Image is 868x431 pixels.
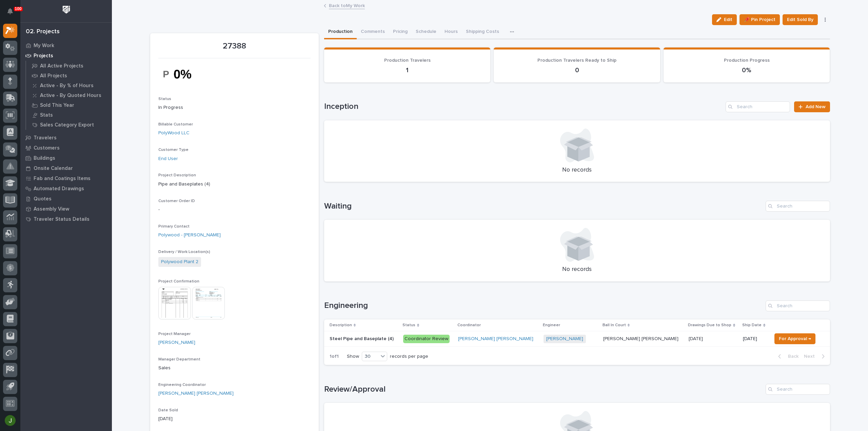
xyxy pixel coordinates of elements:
[20,173,112,183] a: Fab and Coatings Items
[357,25,389,39] button: Comments
[20,183,112,194] a: Automated Drawings
[742,321,762,329] p: Ship Date
[158,279,199,283] span: Project Confirmation
[20,204,112,214] a: Assembly View
[158,62,209,86] img: u-c2sZt-Qdgq99Q7mrrUqeDR9ACVPwsWuVbBgDxzL5Y
[26,110,112,120] a: Stats
[688,321,731,329] p: Drawings Due to Shop
[324,201,763,211] h1: Waiting
[158,408,178,412] span: Date Sold
[40,112,53,118] p: Stats
[724,17,732,23] span: Edit
[672,66,822,74] p: 0%
[330,321,352,329] p: Description
[158,365,311,372] p: Sales
[20,163,112,173] a: Onsite Calendar
[26,81,112,90] a: Active - By % of Hours
[462,25,503,39] button: Shipping Costs
[384,58,431,63] span: Production Travelers
[389,25,412,39] button: Pricing
[744,16,775,24] span: 📌 Pin Project
[158,383,206,387] span: Engineering Coordinator
[804,353,819,359] span: Next
[20,133,112,143] a: Travelers
[440,25,462,39] button: Hours
[403,335,450,343] div: Coordinator Review
[34,43,54,49] p: My Work
[20,194,112,204] a: Quotes
[34,176,91,182] p: Fab and Coatings Items
[324,331,830,347] tr: Steel Pipe and Baseplate (4)Steel Pipe and Baseplate (4) Coordinator Review[PERSON_NAME] [PERSON_...
[801,353,830,359] button: Next
[726,101,790,112] div: Search
[603,321,626,329] p: Ball In Court
[20,143,112,153] a: Customers
[390,354,428,359] p: records per page
[158,415,311,423] p: [DATE]
[34,145,60,151] p: Customers
[26,61,112,71] a: All Active Projects
[158,250,210,254] span: Delivery / Work Location(s)
[330,335,395,342] p: Steel Pipe and Baseplate (4)
[766,384,830,395] input: Search
[34,196,52,202] p: Quotes
[20,40,112,51] a: My Work
[329,1,365,9] a: Back toMy Work
[26,100,112,110] a: Sold This Year
[766,300,830,311] input: Search
[794,101,830,112] a: Add New
[332,66,482,74] p: 1
[546,336,583,342] a: [PERSON_NAME]
[34,155,55,161] p: Buildings
[324,385,763,394] h1: Review/Approval
[347,354,359,359] p: Show
[689,335,704,342] p: [DATE]
[158,130,190,137] a: PolyWood LLC
[324,25,357,39] button: Production
[158,148,189,152] span: Customer Type
[34,135,57,141] p: Travelers
[784,353,798,359] span: Back
[158,390,234,397] a: [PERSON_NAME] [PERSON_NAME]
[158,232,221,239] a: Polywood - [PERSON_NAME]
[603,335,680,342] p: [PERSON_NAME] [PERSON_NAME]
[739,14,780,25] button: 📌 Pin Project
[20,153,112,163] a: Buildings
[40,63,83,69] p: All Active Projects
[743,336,766,342] p: [DATE]
[3,413,17,428] button: users-avatar
[3,4,17,18] button: Notifications
[766,201,830,212] input: Search
[158,199,195,203] span: Customer Order ID
[412,25,440,39] button: Schedule
[324,348,344,365] p: 1 of 1
[34,206,69,212] p: Assembly View
[40,83,94,89] p: Active - By % of Hours
[40,102,74,109] p: Sold This Year
[26,91,112,100] a: Active - By Quoted Hours
[20,214,112,224] a: Traveler Status Details
[324,102,723,112] h1: Inception
[158,224,190,229] span: Primary Contact
[158,155,178,162] a: End User
[26,120,112,130] a: Sales Category Export
[158,122,193,126] span: Billable Customer
[34,216,90,222] p: Traveler Status Details
[8,8,17,19] div: Notifications100
[724,58,770,63] span: Production Progress
[34,165,73,172] p: Onsite Calendar
[324,301,763,311] h1: Engineering
[402,321,415,329] p: Status
[158,173,196,177] span: Project Description
[40,122,94,128] p: Sales Category Export
[457,321,481,329] p: Coordinator
[332,266,822,273] p: No records
[773,353,801,359] button: Back
[26,71,112,80] a: All Projects
[15,6,22,11] p: 100
[783,14,818,25] button: Edit Sold By
[40,73,67,79] p: All Projects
